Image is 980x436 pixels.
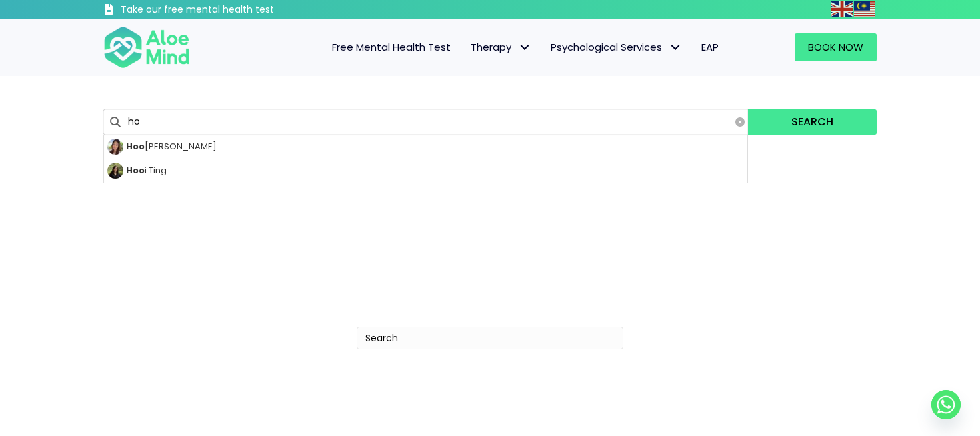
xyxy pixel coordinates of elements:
img: en [831,1,853,17]
span: EAP [701,40,719,54]
img: Aloe mind Logo [103,25,190,69]
a: Whatsapp [931,390,961,419]
a: English [831,1,854,17]
button: Search [748,109,877,135]
strong: Hoo [126,164,145,177]
span: Therapy: submenu [515,38,534,57]
img: profile-photo_foohooiting-Hooi-Ting-32x32.jpg [107,163,123,179]
h3: Take our free mental health test [121,3,345,17]
img: ms [854,1,875,17]
a: TherapyTherapy: submenu [461,33,541,61]
input: Search [357,327,623,349]
span: Book Now [808,40,863,54]
span: Psychological Services [551,40,681,54]
a: Take our free mental health test [103,3,345,19]
img: hoong-yee-trainee-32x32.jpg [107,139,123,155]
a: EAP [691,33,729,61]
a: Free Mental Health Test [322,33,461,61]
strong: Hoo [126,140,145,153]
a: Psychological ServicesPsychological Services: submenu [541,33,691,61]
span: i Ting [126,164,167,177]
a: Book Now [795,33,877,61]
span: [PERSON_NAME] [126,140,217,153]
a: Book by availability here. [281,168,411,183]
span: Therapy [471,40,531,54]
nav: Menu [207,33,729,61]
span: Free Mental Health Test [332,40,451,54]
input: Search for... [103,109,748,135]
a: Malay [854,1,877,17]
span: Psychological Services: submenu [665,38,685,57]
